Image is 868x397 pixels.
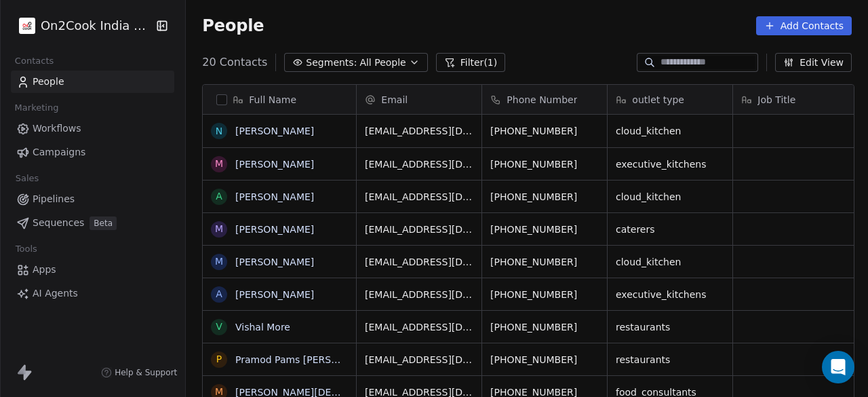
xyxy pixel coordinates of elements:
span: [PHONE_NUMBER] [490,353,599,366]
span: executive_kitchens [616,157,724,171]
a: [PERSON_NAME] [235,224,314,235]
span: Tools [9,239,43,259]
span: Marketing [9,98,64,118]
span: Apps [33,263,56,277]
span: executive_kitchens [616,288,724,301]
div: Job Title [733,85,858,114]
a: Pramod Pams [PERSON_NAME] [235,354,382,365]
span: All People [359,56,406,70]
a: Apps [11,259,174,281]
span: Email [381,93,408,107]
span: [EMAIL_ADDRESS][DOMAIN_NAME] [365,353,473,366]
a: [PERSON_NAME] [235,191,314,202]
span: cloud_kitchen [616,255,724,269]
div: M [215,254,223,269]
span: [PHONE_NUMBER] [490,288,599,301]
span: 20 Contacts [202,54,267,71]
a: SequencesBeta [11,212,174,234]
span: Help & Support [115,367,177,378]
button: On2Cook India Pvt. Ltd. [16,14,146,37]
span: [PHONE_NUMBER] [490,320,599,334]
div: A [216,287,223,301]
span: [PHONE_NUMBER] [490,190,599,204]
button: Add Contacts [756,16,852,35]
div: A [216,189,223,204]
span: caterers [616,223,724,236]
span: cloud_kitchen [616,190,724,204]
span: Workflows [33,121,81,136]
a: Workflows [11,117,174,140]
div: P [216,352,222,366]
a: [PERSON_NAME] [235,289,314,300]
a: [PERSON_NAME] [235,159,314,170]
div: Phone Number [482,85,607,114]
span: Job Title [757,93,795,107]
span: Sequences [33,216,84,230]
img: on2cook%20logo-04%20copy.jpg [19,18,35,34]
a: Help & Support [101,367,177,378]
div: M [215,157,223,171]
a: [PERSON_NAME] [235,257,314,267]
a: People [11,71,174,93]
span: Contacts [9,51,60,71]
span: restaurants [616,320,724,334]
span: Full Name [249,93,296,107]
div: Full Name [203,85,356,114]
button: Edit View [775,53,852,72]
span: [PHONE_NUMBER] [490,124,599,138]
a: Pipelines [11,188,174,210]
button: Filter(1) [436,53,506,72]
a: [PERSON_NAME] [235,126,314,136]
span: Pipelines [33,192,75,206]
span: People [33,75,64,89]
span: People [202,16,264,36]
a: Vishal More [235,322,290,333]
a: AI Agents [11,282,174,305]
span: outlet type [632,93,684,107]
span: Sales [9,168,45,189]
span: [EMAIL_ADDRESS][DOMAIN_NAME] [365,255,473,269]
span: [EMAIL_ADDRESS][DOMAIN_NAME] [365,157,473,171]
div: outlet type [608,85,732,114]
span: [EMAIL_ADDRESS][DOMAIN_NAME] [365,223,473,236]
span: [PHONE_NUMBER] [490,223,599,236]
a: Campaigns [11,141,174,164]
span: [PHONE_NUMBER] [490,255,599,269]
span: [EMAIL_ADDRESS][DOMAIN_NAME] [365,288,473,301]
div: V [216,320,223,334]
span: [EMAIL_ADDRESS][DOMAIN_NAME] [365,190,473,204]
span: [PHONE_NUMBER] [490,157,599,171]
div: N [216,124,222,138]
span: [EMAIL_ADDRESS][DOMAIN_NAME] [365,124,473,138]
div: Open Intercom Messenger [822,351,854,383]
span: cloud_kitchen [616,124,724,138]
span: Beta [90,216,117,230]
div: M [215,222,223,236]
span: Campaigns [33,145,85,159]
span: Phone Number [507,93,577,107]
span: Segments: [306,56,357,70]
span: restaurants [616,353,724,366]
div: Email [357,85,481,114]
span: [EMAIL_ADDRESS][DOMAIN_NAME] [365,320,473,334]
span: AI Agents [33,286,78,301]
span: On2Cook India Pvt. Ltd. [41,17,153,35]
